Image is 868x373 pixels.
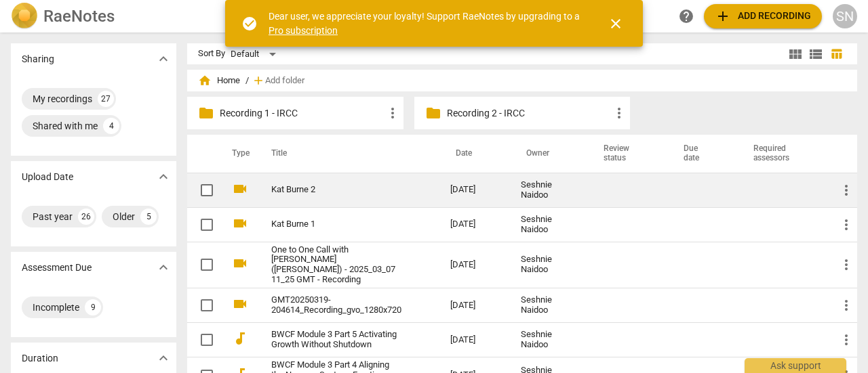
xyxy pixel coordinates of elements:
[33,92,92,106] div: My recordings
[439,207,510,242] td: [DATE]
[85,299,101,315] div: 9
[521,295,576,315] div: Seshnie Naidoo
[155,259,172,276] span: expand_more
[33,301,79,314] div: Incomplete
[198,74,212,87] span: home
[439,242,510,288] td: [DATE]
[808,46,824,62] span: view_list
[510,135,587,173] th: Owner
[22,351,58,366] p: Duration
[838,332,854,348] span: more_vert
[785,44,806,64] button: Tile view
[269,9,583,37] div: Dear user, we appreciate your loyalty! Support RaeNotes by upgrading to a
[22,170,73,184] p: Upload Date
[153,348,174,368] button: Show more
[838,217,854,233] span: more_vert
[265,76,304,86] span: Add folder
[838,182,854,198] span: more_vert
[231,43,281,65] div: Default
[232,296,248,312] span: videocam
[608,16,624,32] span: close
[22,52,54,66] p: Sharing
[271,295,401,315] a: GMT20250319-204614_Recording_gvo_1280x720
[198,49,225,59] div: Sort By
[447,106,612,120] p: Recording 2 - IRCC
[521,330,576,350] div: Seshnie Naidoo
[667,135,737,173] th: Due date
[521,215,576,235] div: Seshnie Naidoo
[198,105,214,121] span: folder
[745,358,846,373] div: Ask support
[232,255,248,271] span: videocam
[611,105,627,121] span: more_vert
[678,8,694,24] span: help
[838,257,854,273] span: more_vert
[838,297,854,313] span: more_vert
[425,105,441,121] span: folder
[787,46,804,62] span: view_module
[271,330,401,350] a: BWCF Module 3 Part 5 Activating Growth Without Shutdown
[153,49,174,69] button: Show more
[221,135,255,173] th: Type
[439,173,510,207] td: [DATE]
[737,135,827,173] th: Required assessors
[245,76,249,86] span: /
[220,106,384,120] p: Recording 1 - IRCC
[384,105,401,121] span: more_vert
[521,255,576,275] div: Seshnie Naidoo
[715,8,731,24] span: add
[521,180,576,200] div: Seshnie Naidoo
[232,215,248,232] span: videocam
[78,209,94,225] div: 26
[271,245,401,286] a: One to One Call with [PERSON_NAME] ([PERSON_NAME]) - 2025_03_07 11_25 GMT - Recording
[11,3,38,30] img: Logo
[43,7,115,26] h2: RaeNotes
[153,257,174,278] button: Show more
[11,3,220,30] a: LogoRaeNotes
[704,4,822,28] button: Upload
[271,185,401,195] a: Kat Burne 2
[198,74,240,87] span: Home
[241,16,258,32] span: check_circle
[22,261,92,275] p: Assessment Due
[439,323,510,357] td: [DATE]
[715,8,811,24] span: Add recording
[140,209,157,225] div: 5
[155,169,172,185] span: expand_more
[98,91,114,107] div: 27
[33,210,73,223] div: Past year
[33,119,98,133] div: Shared with me
[269,25,338,36] a: Pro subscription
[599,7,632,40] button: Close
[833,4,857,28] button: SN
[103,118,119,134] div: 4
[155,51,172,67] span: expand_more
[674,4,698,28] a: Help
[271,219,401,229] a: Kat Burne 1
[587,135,667,173] th: Review status
[439,288,510,323] td: [DATE]
[252,74,265,87] span: add
[830,47,843,60] span: table_chart
[153,167,174,187] button: Show more
[232,330,248,347] span: audiotrack
[806,44,826,64] button: List view
[255,135,439,173] th: Title
[113,210,135,223] div: Older
[232,181,248,197] span: videocam
[155,350,172,366] span: expand_more
[826,44,846,64] button: Table view
[439,135,510,173] th: Date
